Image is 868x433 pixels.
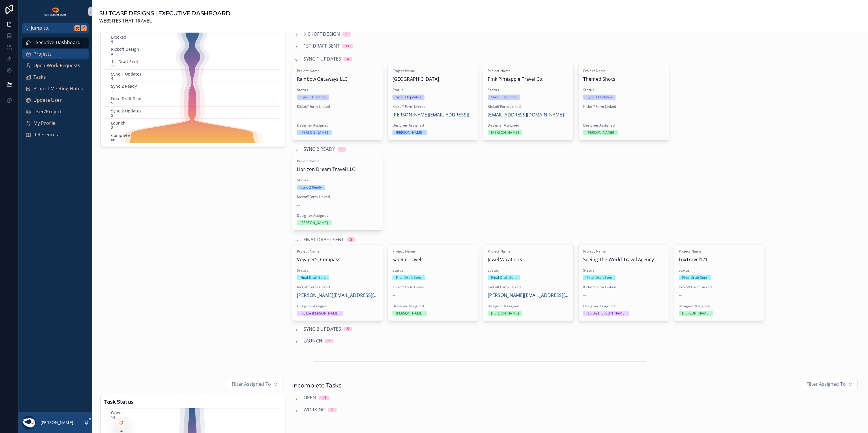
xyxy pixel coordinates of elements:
div: 5 [347,327,349,331]
span: Rainbow Getaways LLC [297,76,378,83]
span: Projects [33,50,52,58]
a: Project NameThemed ShotsStatusSync 1 UpdatesKickoff Form Linked--Designer Assigned[PERSON_NAME] [578,64,669,140]
span: Tasks [33,74,46,81]
span: Sync 2 Updates [304,325,341,333]
text: Sync 1 Updates [111,71,141,77]
a: Project NameLuxTravel121StatusFinal Draft SentKickoff Form Linked--Designer Assigned[PERSON_NAME] [674,244,765,321]
text: 1st Draft Sent [111,59,138,64]
div: Sync 1 Updates [587,95,612,100]
span: Jewel Vacations [488,256,569,263]
div: 11 [345,44,349,48]
span: Project Name [583,69,664,73]
span: References [33,131,58,139]
span: -- [679,292,682,299]
text: 14 [111,415,115,420]
span: Final Draft Sent [304,236,344,244]
span: -- [297,202,300,209]
div: [PERSON_NAME] [491,130,519,135]
text: 4 [111,76,113,81]
text: Sync 2 Updates [111,108,141,114]
span: Designer Assigned [583,304,664,308]
text: Final Draft Sent [111,96,142,101]
a: Project Meeting Notes [22,84,89,94]
text: 1 [111,89,113,93]
span: Horizon Dream Travel LLC [297,166,378,173]
text: 4 [111,52,113,57]
text: Open [111,410,122,415]
a: Project NameRainbow Getaways LLCStatusSync 1 UpdatesKickoff Form Linked--Designer Assigned[PERSON... [292,64,383,140]
div: Final Draft Sent [300,275,326,280]
span: Status [297,88,378,92]
a: Project NameHorizon Dream Travel LLCStatusSync 2 ReadyKickoff Form Linked--Designer Assigned[PERS... [292,154,383,230]
a: [PERSON_NAME][EMAIL_ADDRESS][DOMAIN_NAME] [297,292,378,299]
span: Kickoff Form Linked [583,285,664,289]
img: App logo [44,7,67,16]
div: Sync 2 Ready [300,185,322,190]
span: Pink Pineapple Travel Co. [488,76,569,83]
span: -- [297,111,300,119]
span: Project Name [392,249,474,254]
text: Sync 2 Ready [111,83,137,89]
div: Final Draft Sent [682,275,708,280]
a: Project NamePink Pineapple Travel Co.StatusSync 1 UpdatesKickoff Form Linked[EMAIL_ADDRESS][DOMAI... [483,64,574,140]
span: Project Name [297,249,378,254]
a: Projects [22,49,89,59]
span: Project Name [679,249,760,254]
span: Filter Assigned To [232,381,271,388]
span: Jump to... [31,25,72,32]
h1: SUITCASE DESIGNS | EXECUTIVE DASHBOARD [99,9,231,17]
div: Sync 1 Updates [491,95,517,100]
div: Final Draft Sent [587,275,612,280]
span: Sync 2 Ready [304,146,335,153]
div: 4 [347,57,349,61]
span: K [81,26,86,31]
a: Project NameSanRo TravelsStatusFinal Draft SentKickoff Form Linked--Designer Assigned[PERSON_NAME] [388,244,478,321]
span: Kickoff Design [304,31,340,38]
text: 11 [111,64,115,69]
span: Status [583,88,664,92]
a: My Profile [22,118,89,129]
a: Project NameVoyager's CompassStatusFinal Draft SentKickoff Form Linked[PERSON_NAME][EMAIL_ADDRESS... [292,244,383,321]
span: [PERSON_NAME][EMAIL_ADDRESS][DOMAIN_NAME] [392,111,474,119]
a: Tasks [22,72,89,82]
text: 2 [111,125,113,130]
span: Status [583,268,664,273]
text: 86 [111,138,115,142]
span: Designer Assigned [488,123,569,128]
div: Sync 1 Updates [300,95,326,100]
button: Select Button [802,378,858,391]
button: Jump to...K [22,23,89,33]
div: [PERSON_NAME] [682,311,710,316]
a: [EMAIL_ADDRESS][DOMAIN_NAME] [488,111,564,119]
text: 5 [111,101,113,106]
div: 9 [331,408,333,412]
span: Kickoff Form Linked [392,104,474,109]
text: Complete [111,133,130,138]
text: 9 [111,39,113,44]
span: Kickoff Form Linked [488,104,569,109]
span: Seeing The World Travel Agency [583,256,664,263]
a: Project NameJewel VacationsStatusFinal Draft SentKickoff Form Linked[PERSON_NAME][EMAIL_ADDRESS][... [483,244,574,321]
span: Project Name [488,69,569,73]
span: -- [583,292,586,299]
div: [PERSON_NAME] [587,130,614,135]
span: Status [392,268,474,273]
span: Themed Shots [583,76,664,83]
span: Working [304,406,325,414]
span: LuxTravel121 [679,256,760,263]
span: My Profile [33,120,56,127]
span: Status [297,178,378,182]
div: 4 [346,32,348,37]
span: Kickoff Form Linked [679,285,760,289]
span: Status [488,268,569,273]
text: Blocked [111,34,126,40]
div: [PERSON_NAME] [491,311,519,316]
text: Launch [111,120,126,126]
a: Executive Dashboard [22,37,89,48]
span: Kickoff Form Linked [392,285,474,289]
span: Kickoff Form Linked [488,285,569,289]
div: Rio De [PERSON_NAME] [587,311,626,316]
div: 14 [322,396,326,400]
span: 1st Draft Sent [304,42,340,50]
span: Kickoff Form Linked [583,104,664,109]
